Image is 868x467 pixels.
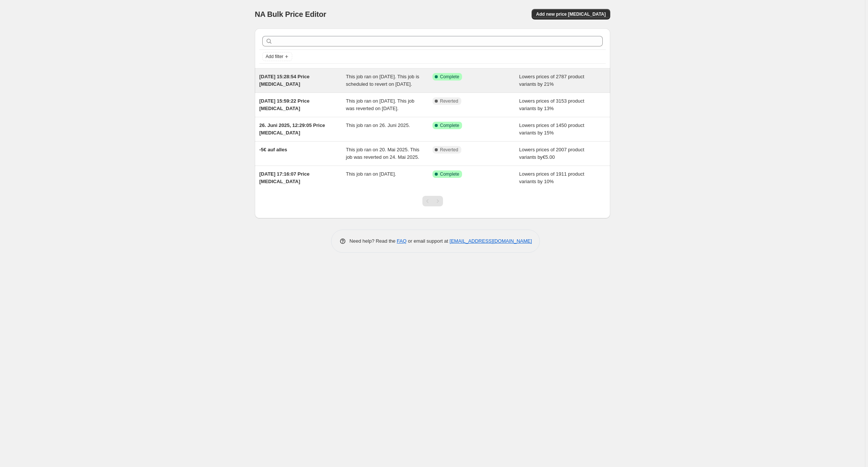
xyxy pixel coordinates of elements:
[440,74,459,80] span: Complete
[346,74,419,87] span: This job ran on [DATE]. This job is scheduled to revert on [DATE].
[422,196,443,206] nav: Pagination
[519,171,584,184] span: Lowers prices of 1911 product variants by 10%
[532,9,610,19] button: Add new price [MEDICAL_DATA]
[262,52,292,61] button: Add filter
[440,147,458,153] span: Reverted
[440,171,459,177] span: Complete
[266,54,283,60] span: Add filter
[259,98,309,111] span: [DATE] 15:59:22 Price [MEDICAL_DATA]
[259,122,325,136] span: 26. Juni 2025, 12:29:05 Price [MEDICAL_DATA]
[255,10,326,18] span: NA Bulk Price Editor
[519,74,584,87] span: Lowers prices of 2787 product variants by 21%
[519,122,584,136] span: Lowers prices of 1450 product variants by 15%
[536,11,606,17] span: Add new price [MEDICAL_DATA]
[440,98,458,104] span: Reverted
[346,147,419,160] span: This job ran on 20. Mai 2025. This job was reverted on 24. Mai 2025.
[259,147,287,152] span: -5€ auf alles
[397,238,407,244] a: FAQ
[519,98,584,111] span: Lowers prices of 3153 product variants by 13%
[259,171,309,184] span: [DATE] 17:16:07 Price [MEDICAL_DATA]
[346,98,415,111] span: This job ran on [DATE]. This job was reverted on [DATE].
[349,238,397,244] span: Need help? Read the
[440,122,459,128] span: Complete
[519,147,584,160] span: Lowers prices of 2007 product variants by
[346,122,410,128] span: This job ran on 26. Juni 2025.
[346,171,396,177] span: This job ran on [DATE].
[542,154,555,160] span: €5.00
[407,238,450,244] span: or email support at
[259,74,309,87] span: [DATE] 15:28:54 Price [MEDICAL_DATA]
[450,238,532,244] a: [EMAIL_ADDRESS][DOMAIN_NAME]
